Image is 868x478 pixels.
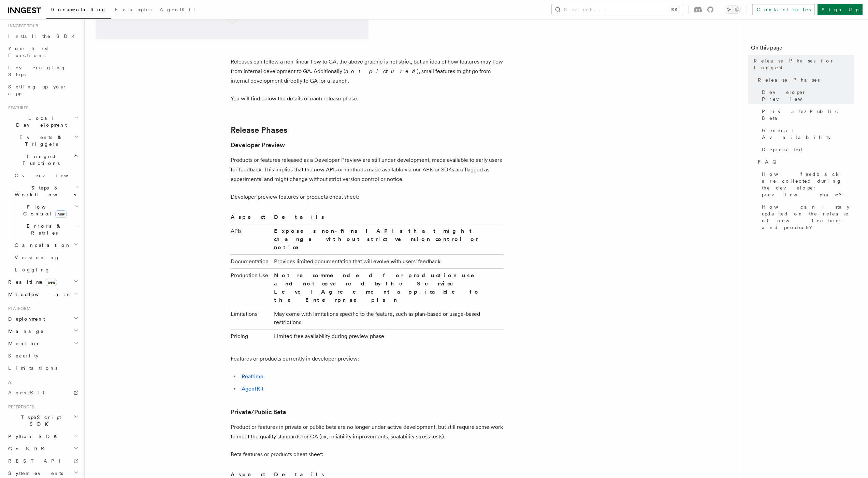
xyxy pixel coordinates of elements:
strong: Exposes non-final APIs that might change without strict version control or notice [274,228,478,251]
a: AgentKit [5,386,80,399]
span: How feedback are collected during the developer preview phase? [762,171,854,198]
span: FAQ [758,158,780,165]
a: Setting up your app [5,81,80,100]
a: FAQ [755,156,854,168]
button: Middleware [5,288,80,300]
td: Limitations [231,307,271,329]
a: Sign Up [818,4,863,15]
span: Release Phases [758,76,820,83]
button: Local Development [5,112,80,131]
a: REST API [5,455,80,467]
span: REST API [8,458,66,464]
a: Versioning [12,251,80,264]
span: Platform [5,306,31,311]
a: General Availability [759,124,854,143]
span: AI [5,380,13,385]
button: Errors & Retries [12,220,80,239]
span: Private/Public Beta [762,108,854,122]
p: Releases can follow a non-linear flow to GA, the above graphic is not strict, but an idea of how ... [231,57,504,86]
a: Release Phases [755,74,854,86]
span: Monitor [5,340,40,347]
a: Security [5,350,80,362]
span: TypeScript SDK [5,414,74,427]
a: Developer Preview [231,140,285,150]
span: References [5,404,34,410]
a: Your first Functions [5,42,80,61]
a: Developer Preview [759,86,854,105]
span: General Availability [762,127,854,141]
span: new [55,210,67,218]
a: Realtime [242,373,263,380]
td: Pricing [231,329,271,343]
h4: On this page [751,44,854,55]
button: Inngest Functions [5,150,80,169]
span: AgentKit [8,390,44,395]
a: AgentKit [156,2,200,18]
span: Leveraging Steps [8,65,66,77]
button: Search...⌘K [552,4,683,15]
button: Cancellation [12,239,80,251]
a: Limitations [5,362,80,374]
td: Limited free availability during preview phase [271,329,504,343]
a: Deprecated [759,143,854,156]
span: Your first Functions [8,46,49,58]
td: APIs [231,224,271,254]
a: Leveraging Steps [5,61,80,81]
span: Go SDK [5,445,48,452]
span: Middleware [5,291,70,298]
a: Release Phases [231,125,287,135]
button: Toggle dark mode [725,5,741,14]
p: Products or features released as a Developer Preview are still under development, made available ... [231,155,504,184]
span: Deprecated [762,146,803,153]
span: Steps & Workflows [12,184,76,198]
button: Flow Controlnew [12,201,80,220]
span: Deployment [5,315,45,322]
a: Documentation [46,2,111,19]
span: Versioning [15,255,60,260]
em: not pictured [345,68,417,74]
p: You will find below the details of each release phase. [231,94,504,103]
a: How can I stay updated on the release of new features and products? [759,201,854,234]
th: Aspect [231,213,271,224]
button: Go SDK [5,442,80,455]
span: Install the SDK [8,33,79,39]
span: Realtime [5,279,57,285]
span: Local Development [5,115,74,128]
button: Steps & Workflows [12,182,80,201]
button: TypeScript SDK [5,411,80,430]
span: Features [5,105,28,111]
a: Private/Public Beta [759,105,854,124]
span: Events & Triggers [5,134,74,147]
a: AgentKit [242,385,264,392]
span: Examples [115,7,151,12]
span: Inngest tour [5,23,38,29]
button: Realtimenew [5,276,80,288]
span: Release Phases for Inngest [754,57,854,71]
button: Monitor [5,337,80,350]
p: Features or products currently in developer preview: [231,354,504,364]
span: new [46,279,57,286]
span: Flow Control [12,203,75,217]
button: Events & Triggers [5,131,80,150]
a: Logging [12,264,80,276]
span: Errors & Retries [12,223,74,236]
span: Manage [5,328,44,335]
strong: Not recommended for production use and not covered by the Service Level Agreement applicable to t... [274,272,484,303]
span: Logging [15,267,50,272]
th: Details [271,213,504,224]
span: Developer Preview [762,89,854,102]
span: Python SDK [5,433,61,440]
a: Examples [111,2,156,18]
p: Product or features in private or public beta are no longer under active development, but still r... [231,422,504,441]
span: Overview [15,173,85,178]
span: Limitations [8,365,57,371]
span: Inngest Functions [5,153,74,167]
a: Install the SDK [5,30,80,42]
button: Python SDK [5,430,80,442]
p: Beta features or products cheat sheet: [231,450,504,459]
a: Private/Public Beta [231,407,286,417]
span: System events [5,470,63,477]
p: Developer preview features or products cheat sheet: [231,192,504,202]
a: How feedback are collected during the developer preview phase? [759,168,854,201]
kbd: ⌘K [669,6,679,13]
